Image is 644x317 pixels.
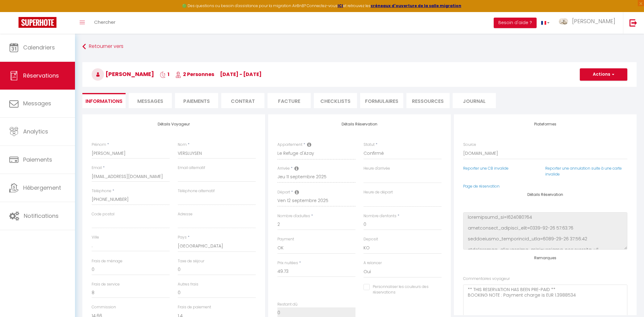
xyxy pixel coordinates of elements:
label: Prénom [92,142,106,148]
label: Code postal [92,211,114,217]
label: Source [463,142,476,148]
label: Nom [178,142,187,148]
li: Journal [453,93,496,108]
span: [PERSON_NAME] [572,17,615,25]
h4: Détails Voyageur [92,122,256,126]
span: Messages [137,98,163,105]
span: Hébergement [23,184,61,192]
label: A relancer [364,260,382,266]
li: Facture [268,93,311,108]
label: Pays [178,235,187,240]
li: Contrat [221,93,264,108]
label: Heure d'arrivée [364,166,390,171]
span: Notifications [24,212,59,220]
a: Reporter une annulation suite à une carte invalide [545,166,622,177]
a: Chercher [89,12,120,34]
h4: Détails Réservation [463,192,627,197]
span: Réservations [23,72,59,79]
label: Commentaires voyageur [463,276,510,282]
img: Super Booking [19,17,56,28]
label: Frais de paiement [178,304,211,310]
label: Frais de ménage [92,258,123,264]
label: Départ [277,189,290,195]
span: Analytics [23,128,48,135]
h4: Remarques [463,256,627,260]
span: Paiements [23,156,52,163]
li: Informations [82,93,126,108]
label: Nombre d'adultes [277,213,310,219]
span: Chercher [94,19,115,25]
label: Prix nuitées [277,260,298,266]
label: Commission [92,304,116,310]
a: Retourner vers [82,41,637,52]
span: 2 Personnes [175,71,214,78]
iframe: Chat [618,289,639,312]
label: Statut [364,142,375,148]
label: Appartement [277,142,302,148]
img: ... [559,18,568,24]
label: Heure de départ [364,189,393,195]
label: Adresse [178,211,193,217]
span: [DATE] - [DATE] [220,71,262,78]
h4: Détails Réservation [277,122,442,126]
a: Reporter une CB invalide [463,166,509,171]
h4: Plateformes [463,122,627,126]
label: Autres frais [178,281,198,287]
span: [PERSON_NAME] [92,70,154,78]
li: FORMULAIRES [360,93,403,108]
li: Ressources [406,93,450,108]
span: 1 [160,71,169,78]
li: CHECKLISTS [314,93,357,108]
label: Payment [277,236,294,242]
button: Besoin d'aide ? [494,18,537,28]
label: Téléphone alternatif [178,188,215,194]
label: Arrivée [277,166,290,171]
img: logout [629,19,637,27]
label: Téléphone [92,188,111,194]
label: Email [92,165,102,171]
a: créneaux d'ouverture de la salle migration [371,3,461,8]
label: Nombre d'enfants [364,213,397,219]
label: Ville [92,235,99,240]
label: Taxe de séjour [178,258,204,264]
li: Paiements [175,93,218,108]
button: Actions [580,68,627,81]
a: ... [PERSON_NAME] [554,12,623,34]
button: Ouvrir le widget de chat LiveChat [5,2,23,21]
label: Frais de service [92,281,120,287]
label: Restant dû [277,302,297,307]
label: Deposit [364,236,378,242]
span: Calendriers [23,44,55,51]
label: Email alternatif [178,165,205,171]
a: ICI [338,3,343,8]
a: Page de réservation [463,184,500,189]
span: Messages [23,99,51,107]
